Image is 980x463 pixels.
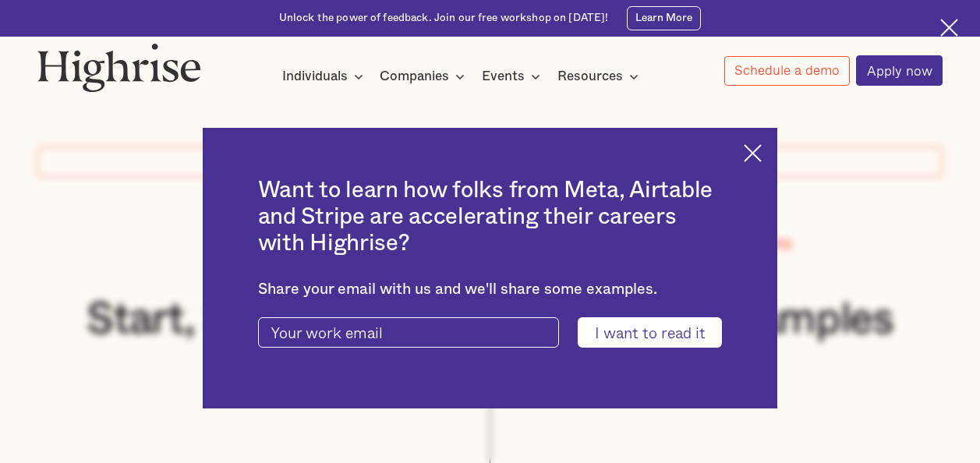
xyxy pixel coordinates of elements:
form: current-ascender-blog-article-modal-form [258,317,723,348]
div: Unlock the power of feedback. Join our free workshop on [DATE]! [279,11,609,26]
h2: Want to learn how folks from Meta, Airtable and Stripe are accelerating their careers with Highrise? [258,177,723,256]
img: Highrise logo [37,43,201,92]
div: Individuals [282,67,368,86]
div: Companies [380,67,469,86]
div: Individuals [282,67,348,86]
div: Events [482,67,525,86]
input: I want to read it [578,317,722,348]
img: Cross icon [744,144,762,162]
div: Resources [557,67,643,86]
input: Your work email [258,317,560,348]
div: Resources [557,67,623,86]
a: Apply now [856,55,943,86]
div: Events [482,67,545,86]
img: Cross icon [940,19,958,37]
div: Companies [380,67,449,86]
div: Share your email with us and we'll share some examples. [258,281,723,299]
a: Schedule a demo [724,56,851,86]
a: Learn More [627,6,701,30]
